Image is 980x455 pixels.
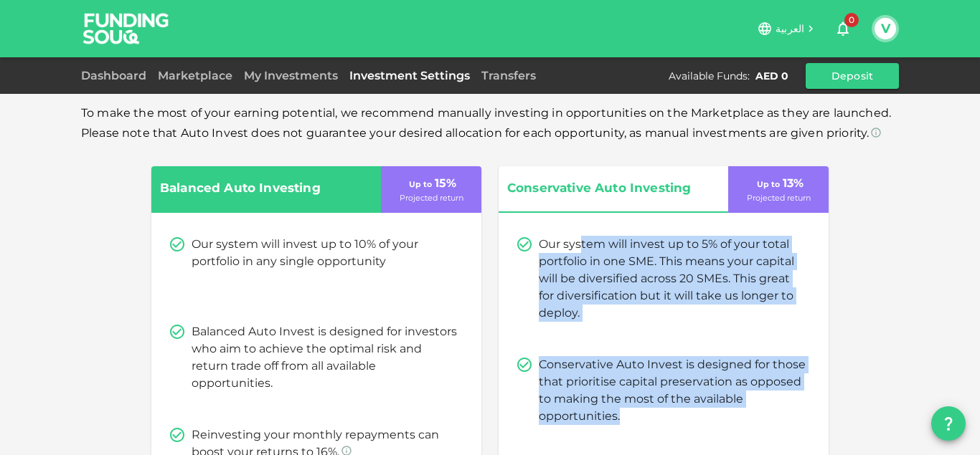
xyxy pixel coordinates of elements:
[81,69,152,82] a: Dashboard
[829,14,857,43] button: 0
[476,69,542,82] a: Transfers
[931,406,966,441] button: question
[192,236,458,270] p: Our system will invest up to 10% of your portfolio in any single opportunity
[755,69,788,83] div: AED 0
[806,63,899,89] button: Deposit
[754,175,804,192] p: 13 %
[192,323,458,392] p: Balanced Auto Invest is designed for investors who aim to achieve the optimal risk and return tra...
[238,69,344,82] a: My Investments
[409,179,432,189] span: Up to
[81,106,891,140] span: To make the most of your earning potential, we recommend manually investing in opportunities on t...
[400,192,463,204] p: Projected return
[507,178,701,199] span: Conservative Auto Investing
[757,179,780,189] span: Up to
[844,13,859,27] span: 0
[160,178,354,199] span: Balanced Auto Investing
[406,175,456,192] p: 15 %
[875,18,896,39] button: V
[152,69,238,82] a: Marketplace
[539,356,806,425] p: Conservative Auto Invest is designed for those that prioritise capital preservation as opposed to...
[747,192,811,204] p: Projected return
[344,69,476,82] a: Investment Settings
[539,236,806,322] p: Our system will invest up to 5% of your total portfolio in one SME. This means your capital will ...
[776,22,804,35] span: العربية
[669,69,750,83] div: Available Funds :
